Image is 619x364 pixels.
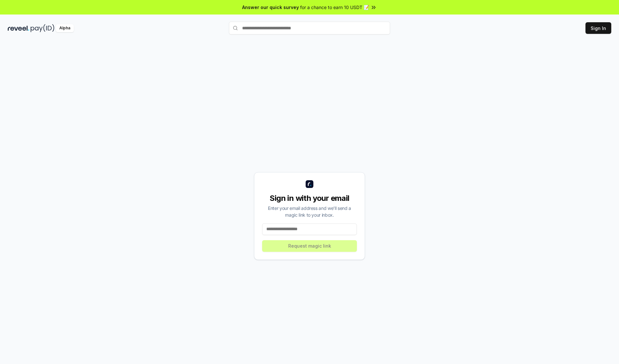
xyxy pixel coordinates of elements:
div: Sign in with your email [262,193,357,203]
span: for a chance to earn 10 USDT 📝 [300,4,369,11]
span: Answer our quick survey [242,4,299,11]
img: pay_id [31,24,54,32]
img: reveel_dark [8,24,29,32]
div: Enter your email address and we’ll send a magic link to your inbox. [262,205,357,218]
div: Alpha [56,24,74,32]
button: Sign In [585,22,611,34]
img: logo_small [306,180,313,188]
